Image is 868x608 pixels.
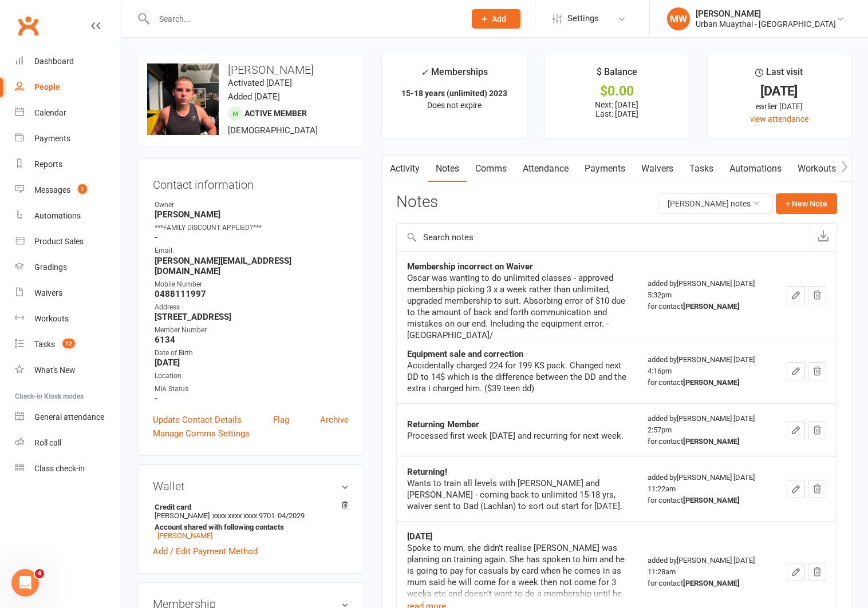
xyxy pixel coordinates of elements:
[155,357,349,368] strong: [DATE]
[155,335,349,345] strong: 6134
[555,85,679,97] div: $0.00
[721,156,790,182] a: Automations
[228,92,280,102] time: Added [DATE]
[683,302,740,311] strong: [PERSON_NAME]
[15,74,121,100] a: People
[421,65,488,86] div: Memberships
[407,419,479,430] strong: Returning Member
[648,413,766,447] div: added by [PERSON_NAME] [DATE] 2:57pm
[648,377,766,388] div: for contact
[407,261,533,272] strong: Membership incorrect on Waiver
[278,511,305,520] span: 04/2029
[35,569,44,578] span: 4
[15,306,121,332] a: Workouts
[34,108,66,117] div: Calendar
[153,480,349,492] h3: Wallet
[681,156,721,182] a: Tasks
[34,314,69,323] div: Workouts
[34,57,74,66] div: Dashboard
[34,211,81,220] div: Automations
[407,467,447,477] strong: Returning!
[34,263,67,272] div: Gradings
[155,394,349,404] strong: -
[155,312,349,322] strong: [STREET_ADDRESS]
[153,501,349,542] li: [PERSON_NAME]
[750,114,808,124] a: view attendance
[401,89,507,98] strong: 15-18 years (unlimited) 2023
[633,156,681,182] a: Waivers
[155,289,349,299] strong: 0488111997
[472,9,520,29] button: Add
[648,354,766,388] div: added by [PERSON_NAME] [DATE] 4:16pm
[407,272,627,341] div: Oscar was wanting to do unlimited classes - approved membership picking 3 x a week rather than un...
[648,301,766,312] div: for contact
[14,11,42,40] a: Clubworx
[34,365,76,375] div: What's New
[153,545,258,558] a: Add / Edit Payment Method
[155,279,349,290] div: Mobile Number
[15,203,121,229] a: Automations
[696,9,836,19] div: [PERSON_NAME]
[15,177,121,203] a: Messages 1
[34,412,104,422] div: General attendance
[34,340,55,349] div: Tasks
[147,63,354,76] h3: [PERSON_NAME]
[382,156,428,182] a: Activity
[555,100,679,118] p: Next: [DATE] Last: [DATE]
[15,404,121,430] a: General attendance kiosk mode
[153,413,242,427] a: Update Contact Details
[34,288,62,297] div: Waivers
[34,82,60,92] div: People
[717,85,841,97] div: [DATE]
[577,156,633,182] a: Payments
[648,436,766,447] div: for contact
[155,371,349,382] div: Location
[421,67,428,78] i: ✓
[397,224,810,251] input: Search notes
[15,357,121,383] a: What's New
[15,430,121,456] a: Roll call
[658,193,773,214] button: [PERSON_NAME] notes
[790,156,844,182] a: Workouts
[155,256,349,276] strong: [PERSON_NAME][EMAIL_ADDRESS][DOMAIN_NAME]
[155,302,349,313] div: Address
[273,413,289,427] a: Flag
[648,555,766,589] div: added by [PERSON_NAME] [DATE] 11:28am
[667,7,690,30] div: MW
[15,49,121,74] a: Dashboard
[755,65,803,85] div: Last visit
[396,193,438,214] h3: Notes
[407,360,627,394] div: Accidentally charged 224 for 199 KS pack. Changed next DD to 14$ which is the difference between ...
[153,174,349,191] h3: Contact information
[15,332,121,357] a: Tasks 12
[244,109,307,118] span: Active member
[212,511,275,520] span: xxxx xxxx xxxx 9701
[428,156,467,182] a: Notes
[320,413,349,427] a: Archive
[683,437,740,446] strong: [PERSON_NAME]
[648,578,766,589] div: for contact
[155,200,349,210] div: Owner
[228,125,318,136] span: [DEMOGRAPHIC_DATA]
[15,255,121,280] a: Gradings
[155,232,349,243] strong: -
[776,193,837,214] button: + New Note
[15,456,121,482] a: Class kiosk mode
[151,11,457,27] input: Search...
[155,245,349,256] div: Email
[34,160,62,169] div: Reports
[567,6,599,31] span: Settings
[155,209,349,220] strong: [PERSON_NAME]
[407,531,432,542] strong: [DATE]
[15,100,121,126] a: Calendar
[147,63,219,135] img: image1728981107.png
[155,503,343,511] strong: Credit card
[407,478,627,512] div: Wants to train all levels with [PERSON_NAME] and [PERSON_NAME] - coming back to unlimited 15-18 y...
[648,472,766,506] div: added by [PERSON_NAME] [DATE] 11:22am
[155,348,349,359] div: Date of Birth
[34,438,61,447] div: Roll call
[597,65,637,85] div: $ Balance
[78,184,87,194] span: 1
[648,278,766,312] div: added by [PERSON_NAME] [DATE] 5:32pm
[407,349,523,359] strong: Equipment sale and correction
